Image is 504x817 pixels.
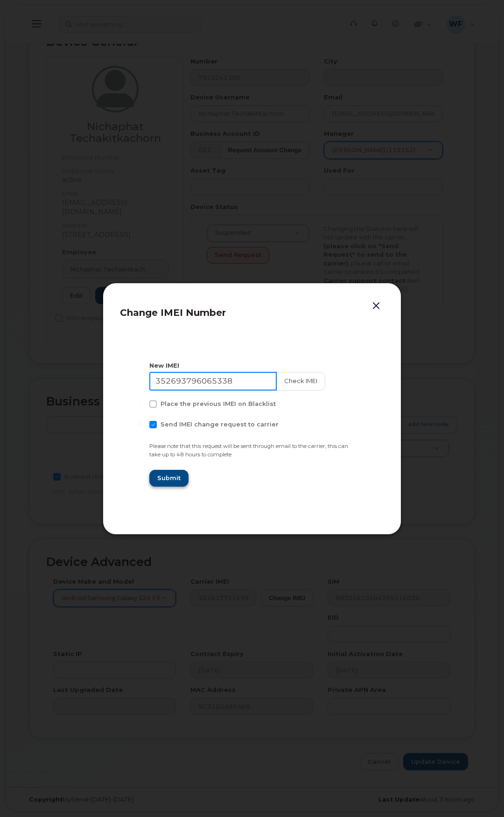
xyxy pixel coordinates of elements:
button: Check IMEI [276,372,325,391]
div: New IMEI [149,361,355,370]
span: Place the previous IMEI on Blacklist [161,400,276,407]
input: Send IMEI change request to carrier [138,421,143,426]
span: Send IMEI change request to carrier [161,421,279,428]
span: Submit [157,474,181,482]
small: Please note that this request will be sent through email to the carrier, this can take up to 48 h... [149,443,348,458]
input: Place the previous IMEI on Blacklist [138,400,143,405]
span: Change IMEI Number [120,307,226,318]
button: Submit [149,470,189,487]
